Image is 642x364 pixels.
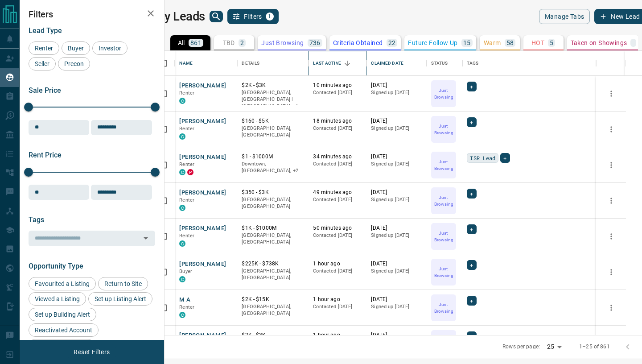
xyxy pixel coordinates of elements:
[242,303,304,317] p: [GEOGRAPHIC_DATA], [GEOGRAPHIC_DATA]
[223,40,235,46] p: TBD
[101,280,145,287] span: Return to Site
[313,260,362,268] p: 1 hour ago
[32,280,93,287] span: Favourited a Listing
[366,51,427,76] div: Claimed Date
[179,260,226,269] button: [PERSON_NAME]
[371,82,422,89] p: [DATE]
[313,82,362,89] p: 10 minutes ago
[632,40,634,46] p: -
[242,161,304,174] p: East End, Toronto
[179,153,226,161] button: [PERSON_NAME]
[242,117,304,125] p: $160 - $5K
[179,312,185,318] div: condos.ca
[463,40,471,46] p: 15
[29,277,96,290] div: Favourited a Listing
[605,301,618,314] button: more
[62,41,90,55] div: Buyer
[467,117,476,127] div: +
[467,296,476,306] div: +
[29,41,59,55] div: Renter
[29,86,61,95] span: Sale Price
[242,196,304,210] p: [GEOGRAPHIC_DATA], [GEOGRAPHIC_DATA]
[179,161,194,167] span: Renter
[29,215,44,224] span: Tags
[470,118,473,127] span: +
[371,232,422,239] p: Signed up [DATE]
[388,40,396,46] p: 22
[179,197,194,203] span: Renter
[32,45,56,52] span: Renter
[470,225,473,234] span: +
[313,303,362,310] p: Contacted [DATE]
[605,158,618,172] button: more
[605,194,618,207] button: more
[29,9,155,20] h2: Filters
[431,51,448,76] div: Status
[242,331,304,339] p: $2K - $3K
[313,125,362,132] p: Contacted [DATE]
[242,153,304,161] p: $1 - $1000M
[470,82,473,91] span: +
[531,40,544,46] p: HOT
[179,240,185,247] div: condos.ca
[29,262,83,270] span: Opportunity Type
[371,331,422,339] p: [DATE]
[467,224,476,234] div: +
[467,82,476,91] div: +
[95,45,124,52] span: Investor
[88,292,152,306] div: Set up Listing Alert
[29,57,56,70] div: Seller
[313,268,362,275] p: Contacted [DATE]
[432,194,455,207] p: Just Browsing
[462,51,596,76] div: Tags
[313,331,362,339] p: 1 hour ago
[313,224,362,232] p: 50 minutes ago
[371,296,422,303] p: [DATE]
[432,301,455,314] p: Just Browsing
[605,230,618,243] button: more
[179,269,192,274] span: Buyer
[179,233,194,239] span: Renter
[539,9,590,24] button: Manage Tabs
[371,268,422,275] p: Signed up [DATE]
[65,45,87,52] span: Buyer
[432,158,455,172] p: Just Browsing
[261,40,304,46] p: Just Browsing
[506,40,514,46] p: 58
[179,304,194,310] span: Renter
[32,327,95,334] span: Reactivated Account
[29,151,62,159] span: Rent Price
[32,311,93,318] span: Set up Building Alert
[29,292,86,306] div: Viewed a Listing
[61,60,87,67] span: Precon
[190,40,202,46] p: 861
[242,189,304,196] p: $350 - $3K
[179,117,226,126] button: [PERSON_NAME]
[187,169,193,175] div: property.ca
[32,60,53,67] span: Seller
[179,82,226,90] button: [PERSON_NAME]
[550,40,553,46] p: 5
[467,331,476,341] div: +
[502,343,540,351] p: Rows per page:
[484,40,501,46] p: Warm
[432,230,455,243] p: Just Browsing
[467,51,478,76] div: Tags
[242,89,304,110] p: Toronto
[313,296,362,303] p: 1 hour ago
[470,261,473,269] span: +
[179,331,226,340] button: [PERSON_NAME]
[432,265,455,279] p: Just Browsing
[32,295,83,302] span: Viewed a Listing
[309,51,366,76] div: Last Active
[371,189,422,196] p: [DATE]
[240,40,244,46] p: 2
[313,232,362,239] p: Contacted [DATE]
[179,276,185,282] div: condos.ca
[179,189,226,197] button: [PERSON_NAME]
[267,13,273,20] span: 1
[313,51,341,76] div: Last Active
[179,133,185,140] div: condos.ca
[179,51,193,76] div: Name
[313,189,362,196] p: 49 minutes ago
